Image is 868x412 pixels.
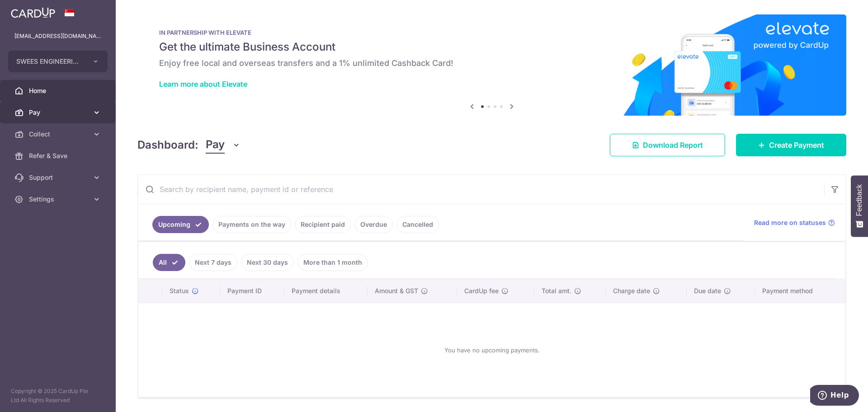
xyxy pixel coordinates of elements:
[736,134,846,156] a: Create Payment
[810,385,859,407] iframe: Opens a widget where you can find more information
[159,29,825,36] p: IN PARTNERSHIP WITH ELEVATE
[855,184,863,216] span: Feedback
[755,279,845,303] th: Payment method
[11,7,55,18] img: CardUp
[8,51,108,72] button: SWEES ENGINEERING CO (PTE.) LTD.
[284,279,368,303] th: Payment details
[137,137,198,153] h4: Dashboard:
[153,254,185,271] a: All
[29,151,89,160] span: Refer & Save
[754,218,826,227] span: Read more on statuses
[613,286,650,295] span: Charge date
[375,286,418,295] span: Amount & GST
[29,108,89,117] span: Pay
[212,216,291,233] a: Payments on the way
[295,216,351,233] a: Recipient paid
[769,140,824,150] span: Create Payment
[149,310,835,390] div: You have no upcoming payments.
[206,136,241,154] button: Pay
[152,216,209,233] a: Upcoming
[159,80,247,89] a: Learn more about Elevate
[29,173,89,182] span: Support
[138,175,824,204] input: Search by recipient name, payment id or reference
[170,286,189,295] span: Status
[29,130,89,139] span: Collect
[851,175,868,237] button: Feedback - Show survey
[754,218,835,227] a: Read more on statuses
[159,40,825,54] h5: Get the ultimate Business Account
[297,254,368,271] a: More than 1 month
[610,134,725,156] a: Download Report
[137,14,846,116] img: Renovation banner
[542,286,571,295] span: Total amt.
[159,58,825,69] h6: Enjoy free local and overseas transfers and a 1% unlimited Cashback Card!
[14,32,101,41] p: [EMAIL_ADDRESS][DOMAIN_NAME]
[464,286,499,295] span: CardUp fee
[354,216,393,233] a: Overdue
[694,286,721,295] span: Due date
[220,279,284,303] th: Payment ID
[241,254,294,271] a: Next 30 days
[643,140,703,150] span: Download Report
[16,57,83,66] span: SWEES ENGINEERING CO (PTE.) LTD.
[189,254,237,271] a: Next 7 days
[29,86,89,95] span: Home
[396,216,439,233] a: Cancelled
[29,195,89,204] span: Settings
[206,136,225,154] span: Pay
